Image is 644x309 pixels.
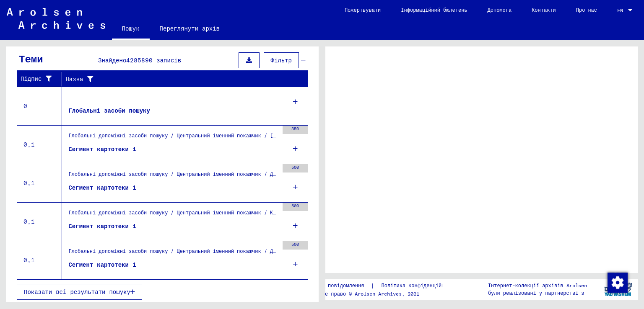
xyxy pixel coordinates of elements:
font: 500 [291,203,299,209]
font: 0,1 [23,218,35,225]
font: 0,1 [23,141,35,148]
font: Показати всі результати пошуку [24,288,130,296]
font: Сегмент картотеки 1 [68,184,136,191]
font: Пошук [122,25,140,32]
font: Глобальні засоби пошуку [68,107,150,114]
font: Авторське право © Arolsen Archives, 2021 [301,291,419,297]
font: Сегмент картотеки 1 [68,145,136,153]
font: | [371,282,374,289]
font: 4285890 записів [126,57,181,64]
font: Політика конфіденційності [381,282,457,288]
a: Політика конфіденційності [374,281,467,290]
font: 0,1 [23,256,35,264]
font: Глобальні допоміжні засоби пошуку / Центральний іменний покажчик / [PERSON_NAME], відскановані пі... [68,132,644,139]
font: 350 [291,126,299,131]
font: Інтернет-колекції архівів Arolsen [488,282,587,288]
font: Теми [19,52,43,65]
font: Про нас [576,7,597,13]
div: Назва [65,72,300,86]
button: Показати всі результати пошуку [17,284,142,300]
div: Підпис [21,72,64,86]
font: 500 [291,242,299,247]
font: Сегмент картотеки 1 [68,222,136,230]
font: Юридичне повідомлення [301,282,364,288]
font: Глобальні допоміжні засоби пошуку / Центральний іменний покажчик / Довідкові картки та оригінали,... [68,171,567,177]
font: 0 [23,102,27,110]
a: Юридичне повідомлення [301,281,371,290]
font: 500 [291,165,299,170]
font: Інформаційний бюлетень [401,7,467,13]
font: Пожертвувати [345,7,381,13]
font: Підпис [21,75,42,82]
font: Переглянути архів [160,25,220,32]
font: Допомога [488,7,512,13]
font: Назва [65,75,83,83]
font: Сегмент картотеки 1 [68,261,136,268]
font: EN [617,7,623,13]
a: Переглянути архів [150,18,230,39]
font: Глобальні допоміжні засоби пошуку / Центральний іменний покажчик / Картки, які були розділені без... [68,209,552,216]
button: Фільтр [264,52,299,68]
font: Глобальні допоміжні засоби пошуку / Центральний іменний покажчик / Довідкові картки, впорядковані... [68,248,618,254]
img: yv_logo.png [602,279,634,300]
font: були реалізовані у партнерстві з [488,290,584,296]
font: Контакти [532,7,556,13]
img: Зміна згоди [608,273,628,293]
font: 0,1 [23,179,35,187]
img: Arolsen_neg.svg [7,8,105,29]
font: Знайдено [98,57,126,64]
font: Фільтр [271,57,292,64]
a: Пошук [112,18,150,40]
